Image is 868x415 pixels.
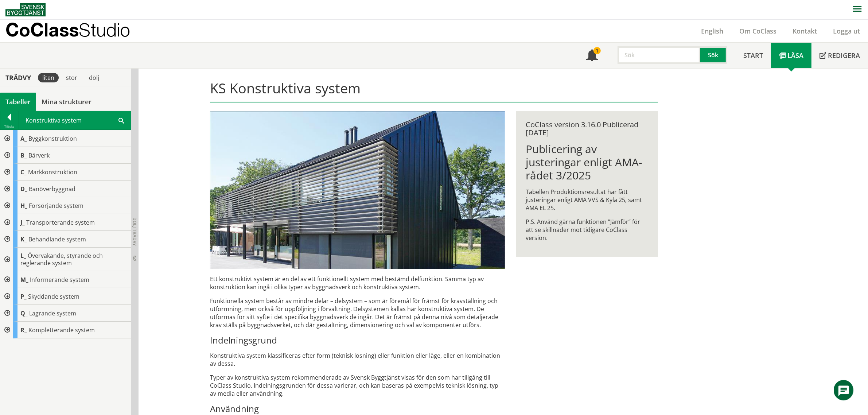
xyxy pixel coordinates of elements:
span: B_ [20,151,27,159]
a: Läsa [771,43,811,68]
p: CoClass [5,26,130,34]
span: Bärverk [28,151,50,159]
span: Notifikationer [586,50,598,62]
span: P_ [20,292,27,300]
a: Logga ut [825,27,868,35]
span: Markkonstruktion [28,168,77,176]
button: Sök [700,46,727,64]
p: Konstruktiva system klassificeras efter form (teknisk lösning) eller funktion eller läge, eller e... [210,352,505,368]
a: Start [735,43,771,68]
span: Banöverbyggnad [29,185,75,193]
span: Byggkonstruktion [28,135,77,143]
span: Dölj trädvy [132,217,138,246]
input: Sök [618,46,700,64]
span: Redigera [828,51,860,60]
h1: Publicering av justeringar enligt AMA-rådet 3/2025 [526,143,649,182]
span: Q_ [20,309,28,317]
span: Försörjande system [29,202,83,210]
div: stor [62,73,82,82]
a: Om CoClass [731,27,785,35]
span: C_ [20,168,27,176]
h3: Indelningsgrund [210,335,505,346]
div: Tillbaka [0,124,19,129]
p: P.S. Använd gärna funktionen ”Jämför” för att se skillnader mot tidigare CoClass version. [526,218,649,242]
span: Övervakande, styrande och reglerande system [20,252,103,267]
a: English [693,27,731,35]
h3: Användning [210,403,505,414]
span: Sök i tabellen [118,116,124,124]
p: Typer av konstruktiva system rekommenderade av Svensk Byggtjänst visas för den som har tillgång t... [210,373,505,397]
span: Skyddande system [28,292,79,300]
span: Behandlande system [28,235,86,243]
span: Läsa [787,51,803,60]
p: Ett konstruktivt system är en del av ett funktionellt system med bestämd delfunktion. Samma typ a... [210,275,505,291]
span: L_ [20,252,26,260]
p: Tabellen Produktionsresultat har fått justeringar enligt AMA VVS & Kyla 25, samt AMA EL 25. [526,188,649,212]
span: Transporterande system [26,218,95,226]
a: CoClassStudio [5,20,146,42]
span: Start [743,51,763,60]
div: CoClass version 3.16.0 Publicerad [DATE] [526,121,649,137]
span: Studio [79,19,130,40]
span: J_ [20,218,25,226]
a: Kontakt [785,27,825,35]
span: K_ [20,235,27,243]
span: D_ [20,185,27,193]
div: dölj [85,73,104,82]
div: liten [38,73,59,82]
a: Redigera [811,43,868,68]
div: Trädvy [1,74,35,82]
a: Mina strukturer [36,93,97,111]
p: Funktionella system består av mindre delar – delsystem – som är föremål för främst för krav­ställ... [210,297,505,329]
img: Svensk Byggtjänst [5,3,46,16]
span: Kompletterande system [28,326,95,334]
span: R_ [20,326,27,334]
h1: KS Konstruktiva system [210,80,658,102]
span: A_ [20,135,27,143]
span: Informerande system [30,276,89,284]
span: Lagrande system [29,309,76,317]
div: Konstruktiva system [19,111,131,129]
span: H_ [20,202,27,210]
a: 1 [578,43,606,68]
div: 1 [593,47,601,54]
img: structural-solar-shading.jpg [210,111,505,269]
span: M_ [20,276,28,284]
